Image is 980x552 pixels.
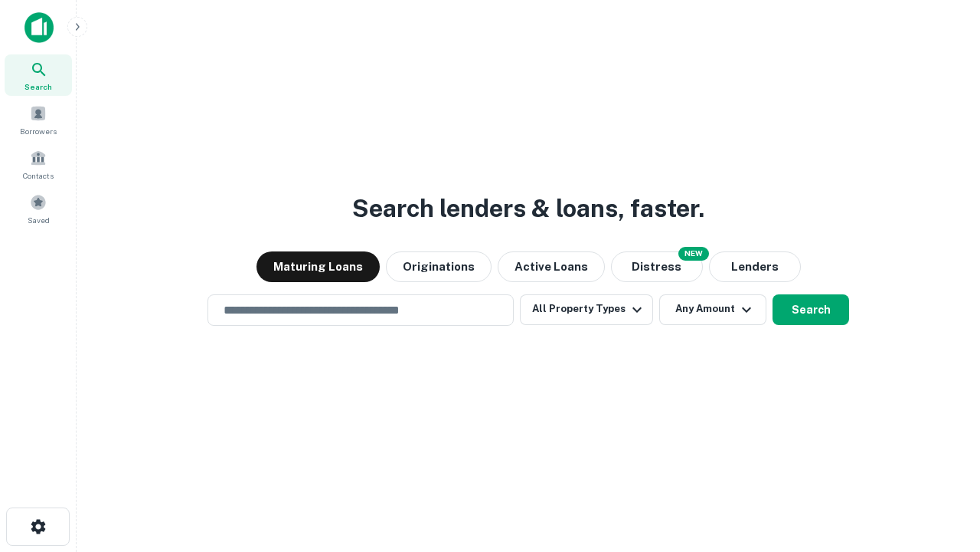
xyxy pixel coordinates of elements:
div: NEW [678,247,709,261]
a: Search [5,54,72,96]
a: Saved [5,188,72,229]
button: Originations [386,251,492,282]
button: Lenders [709,251,801,282]
button: Active Loans [498,251,605,282]
button: Search [773,294,849,325]
span: Saved [28,214,50,226]
h3: Search lenders & loans, faster. [352,190,704,227]
iframe: Chat Widget [903,429,980,503]
button: Any Amount [659,294,766,325]
img: capitalize-icon.png [24,12,54,43]
button: Maturing Loans [256,251,380,282]
span: Borrowers [20,125,57,137]
a: Borrowers [5,99,72,140]
a: Contacts [5,143,72,185]
span: Contacts [23,169,54,182]
button: All Property Types [520,294,653,325]
button: Search distressed loans with lien and other non-mortgage details. [611,251,703,282]
span: Search [24,80,52,93]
